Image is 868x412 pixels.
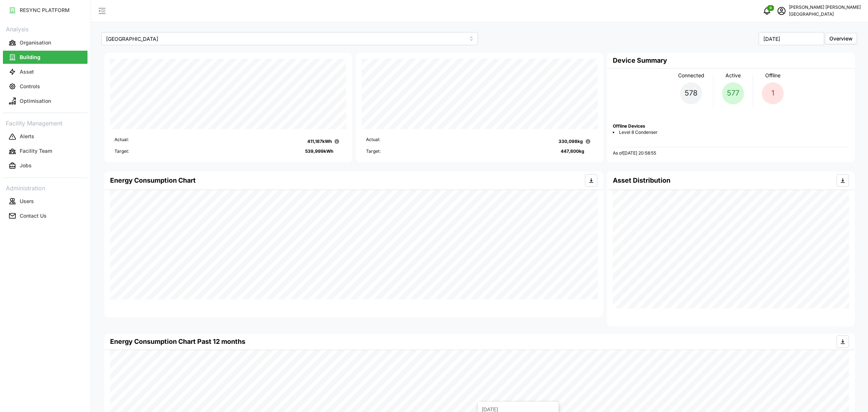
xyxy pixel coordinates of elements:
[20,133,34,140] p: Alerts
[613,56,667,65] h4: Device Summary
[727,88,739,99] p: 577
[3,80,87,93] button: Controls
[20,212,47,219] p: Contact Us
[759,32,824,45] input: Select Month
[20,7,70,14] p: RESYNC PLATFORM
[3,65,87,79] a: Asset
[366,136,380,147] p: Actual:
[3,144,87,159] a: Facility Team
[20,39,51,46] p: Organisation
[3,159,87,172] button: Jobs
[305,148,333,155] p: 539,999 kWh
[3,194,87,209] a: Users
[3,50,87,65] a: Building
[110,176,196,185] h4: Energy Consumption Chart
[3,209,87,222] button: Contact Us
[829,35,853,42] span: Overview
[3,117,87,128] p: Facility Management
[3,51,87,64] button: Building
[20,147,52,155] p: Facility Team
[114,136,129,147] p: Actual:
[774,4,789,18] button: schedule
[3,23,87,34] p: Analysis
[3,65,87,78] button: Asset
[561,148,584,155] p: 447,800 kg
[3,130,87,143] button: Alerts
[613,123,849,129] p: Offline Devices
[558,138,583,145] p: 330,098 kg
[613,150,656,156] p: As of [DATE] 20:58:55
[3,94,87,108] a: Optimisation
[765,71,781,79] p: Offline
[3,36,87,49] button: Organisation
[3,3,87,18] a: RESYNC PLATFORM
[307,138,332,145] p: 411,187 kWh
[3,35,87,50] a: Organisation
[3,145,87,158] button: Facility Team
[3,195,87,208] button: Users
[20,68,34,75] p: Asset
[3,94,87,108] button: Optimisation
[760,4,774,18] button: notifications
[20,97,51,105] p: Optimisation
[114,148,129,155] p: Target:
[613,176,670,185] h4: Asset Distribution
[20,54,40,61] p: Building
[789,11,861,18] p: [GEOGRAPHIC_DATA]
[789,4,861,11] p: [PERSON_NAME] [PERSON_NAME]
[770,5,772,11] span: 0
[619,129,658,136] span: Level 8 Condenser
[20,162,32,169] p: Jobs
[110,337,245,347] p: Energy Consumption Chart Past 12 months
[3,4,87,17] button: RESYNC PLATFORM
[20,198,34,205] p: Users
[678,71,704,79] p: Connected
[771,88,774,99] p: 1
[685,88,698,99] p: 578
[3,209,87,223] a: Contact Us
[366,148,381,155] p: Target:
[3,159,87,173] a: Jobs
[3,182,87,193] p: Administration
[3,79,87,94] a: Controls
[3,129,87,144] a: Alerts
[725,71,741,79] p: Active
[20,83,40,90] p: Controls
